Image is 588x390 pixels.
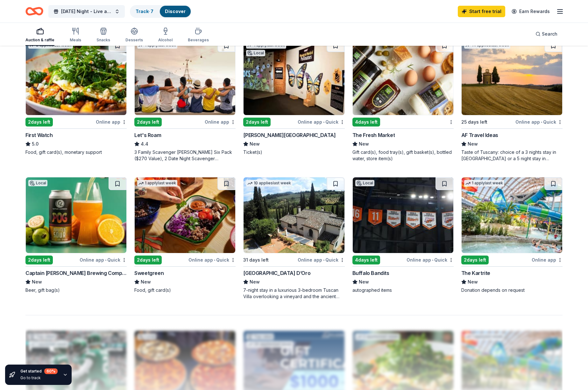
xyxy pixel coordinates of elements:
[25,149,127,155] div: Food, gift card(s), monetary support
[323,257,324,263] span: •
[250,140,260,148] span: New
[25,39,127,155] a: Image for First Watch2 applieslast week2days leftOnline appFirst Watch5.0Food, gift card(s), mone...
[461,177,563,293] a: Image for The Kartrite1 applylast week2days leftOnline appThe KartriteNewDonation depends on request
[468,278,478,286] span: New
[432,257,433,263] span: •
[188,25,209,46] button: Beverages
[352,256,380,264] div: 4 days left
[243,269,310,277] div: [GEOGRAPHIC_DATA] D’Oro
[462,39,562,115] img: Image for AF Travel Ideas
[244,39,344,115] img: Image for Milton J. Rubenstein Museum of Science & Technology
[407,256,454,264] div: Online app Quick
[353,177,453,253] img: Image for Buffalo Bandits
[135,39,235,115] img: Image for Let's Roam
[352,131,395,139] div: The Fresh Market
[352,177,454,293] a: Image for Buffalo BanditsLocal4days leftOnline app•QuickBuffalo BanditsNewautographed items
[125,25,143,46] button: Desserts
[158,38,173,43] div: Alcohol
[352,149,454,162] div: Gift card(s), food tray(s), gift basket(s), bottled water, store item(s)
[352,287,454,293] div: autographed items
[134,269,164,277] div: Sweetgreen
[26,177,126,253] img: Image for Captain Lawrence Brewing Company
[135,177,235,253] img: Image for Sweetgreen
[461,256,489,264] div: 2 days left
[20,375,58,380] div: Go to track
[96,118,127,126] div: Online app
[25,38,54,43] div: Auction & raffle
[188,256,236,264] div: Online app Quick
[464,180,504,187] div: 1 apply last week
[134,149,236,162] div: 3 Family Scavenger [PERSON_NAME] Six Pack ($270 Value), 2 Date Night Scavenger [PERSON_NAME] Two ...
[80,256,127,264] div: Online app Quick
[205,118,236,126] div: Online app
[26,39,126,115] img: Image for First Watch
[48,5,125,18] button: [DATE] Night - Live at the Library!
[243,177,344,300] a: Image for Villa Sogni D’Oro10 applieslast week31 days leftOnline app•Quick[GEOGRAPHIC_DATA] D’Oro...
[165,9,186,14] a: Discover
[352,118,380,127] div: 4 days left
[461,131,498,139] div: AF Travel Ideas
[508,6,554,17] a: Earn Rewards
[25,269,127,277] div: Captain [PERSON_NAME] Brewing Company
[462,177,562,253] img: Image for The Kartrite
[32,278,42,286] span: New
[246,180,292,187] div: 10 applies last week
[96,25,110,46] button: Snacks
[188,38,209,43] div: Beverages
[134,131,161,139] div: Let's Roam
[134,177,236,293] a: Image for Sweetgreen1 applylast week2days leftOnline app•QuickSweetgreenNewFood, gift card(s)
[246,50,265,56] div: Local
[134,287,236,293] div: Food, gift card(s)
[243,118,271,127] div: 2 days left
[125,38,143,43] div: Desserts
[468,140,478,148] span: New
[70,25,81,46] button: Meals
[355,180,374,186] div: Local
[243,131,336,139] div: [PERSON_NAME][GEOGRAPHIC_DATA]
[461,39,563,162] a: Image for AF Travel Ideas14 applieslast week25 days leftOnline app•QuickAF Travel IdeasNewTaste o...
[214,257,215,263] span: •
[25,177,127,293] a: Image for Captain Lawrence Brewing CompanyLocal2days leftOnline app•QuickCaptain [PERSON_NAME] Br...
[541,120,542,125] span: •
[298,256,345,264] div: Online app Quick
[323,120,324,125] span: •
[352,269,389,277] div: Buffalo Bandits
[20,368,58,374] div: Get started
[353,39,453,115] img: Image for The Fresh Market
[515,118,563,126] div: Online app Quick
[25,4,43,19] a: Home
[158,25,173,46] button: Alcohol
[44,368,58,374] div: 60 %
[244,177,344,253] img: Image for Villa Sogni D’Oro
[461,269,490,277] div: The Kartrite
[542,30,557,38] span: Search
[96,38,110,43] div: Snacks
[298,118,345,126] div: Online app Quick
[25,25,54,46] button: Auction & raffle
[141,278,151,286] span: New
[530,28,563,40] button: Search
[105,257,106,263] span: •
[70,38,81,43] div: Meals
[243,149,344,155] div: Ticket(s)
[32,140,39,148] span: 5.0
[25,256,53,264] div: 2 days left
[243,256,269,264] div: 31 days left
[461,118,487,126] div: 25 days left
[25,287,127,293] div: Beer, gift bag(s)
[130,5,191,18] button: Track· 7Discover
[359,278,369,286] span: New
[136,9,153,14] a: Track· 7
[61,8,112,15] span: [DATE] Night - Live at the Library!
[25,118,53,127] div: 2 days left
[359,140,369,148] span: New
[458,6,505,17] a: Start free trial
[243,287,344,300] div: 7-night stay in a luxurious 3-bedroom Tuscan Villa overlooking a vineyard and the ancient walled ...
[134,39,236,162] a: Image for Let's Roam1 applylast week2days leftOnline appLet's Roam4.43 Family Scavenger [PERSON_N...
[141,140,148,148] span: 4.4
[134,118,162,127] div: 2 days left
[352,39,454,162] a: Image for The Fresh Market4days leftThe Fresh MarketNewGift card(s), food tray(s), gift basket(s)...
[461,149,563,162] div: Taste of Tuscany: choice of a 3 nights stay in [GEOGRAPHIC_DATA] or a 5 night stay in [GEOGRAPHIC...
[461,287,563,293] div: Donation depends on request
[532,256,563,264] div: Online app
